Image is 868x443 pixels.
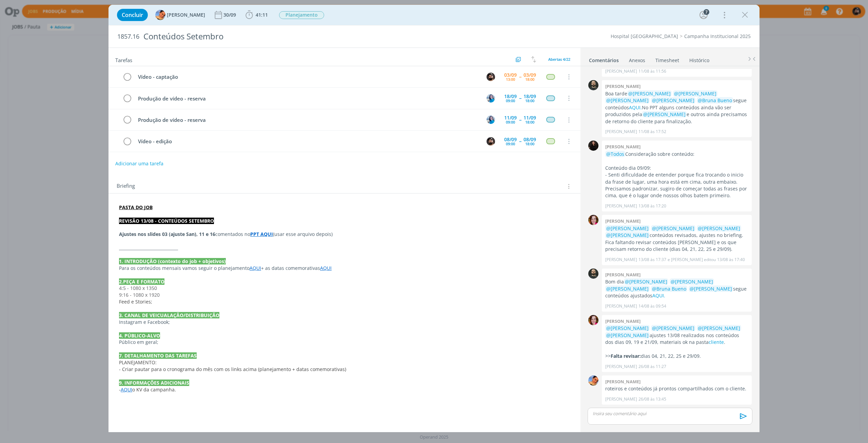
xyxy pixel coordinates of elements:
div: 13:00 [506,77,515,81]
span: 11/08 às 11:56 [638,68,666,74]
span: 4:5 - 1080 x 1350 [119,285,157,291]
a: Comentários [589,54,619,64]
a: AQUI [320,265,332,271]
div: Produção de vídeo - reserva [135,116,480,124]
span: @[PERSON_NAME] [652,225,694,232]
div: 18:00 [525,77,534,81]
a: AQUI [250,265,261,271]
p: Consideração sobre conteúdo: [605,151,748,158]
p: comentados no (usar esse arquivo depois) [119,231,570,238]
img: P [588,80,598,90]
div: 09:00 [506,99,515,103]
div: 03/09 [524,73,536,77]
img: B [588,315,598,325]
img: B [487,137,495,146]
span: 14/08 às 09:54 [638,303,666,309]
span: 9:16 - 1080 x 1920 [119,292,161,298]
p: [PERSON_NAME] [605,257,637,263]
div: 18:00 [525,142,534,146]
p: Instagram e Facebook; [119,319,570,326]
button: B [486,136,496,146]
span: 13/08 às 17:20 [638,203,666,209]
p: [PERSON_NAME] [605,203,637,209]
span: @[PERSON_NAME] [652,97,694,104]
span: Tarefas [115,55,132,63]
strong: 4. PÚBLICO-ALVO [119,332,160,339]
b: [PERSON_NAME] [605,272,640,278]
button: E [486,115,496,125]
span: 41:11 [256,12,268,18]
button: Planejamento [279,11,324,19]
strong: 1. INTRODUÇÃO (contexto do job + objetivos) [119,258,226,264]
img: L [588,375,598,386]
span: @[PERSON_NAME] [606,97,649,104]
div: 03/09 [504,73,517,77]
div: 08/09 [524,137,536,142]
span: Planejamento [279,11,324,19]
strong: 2.PEÇA E FORMATO [119,278,164,285]
img: B [487,73,495,81]
span: [PERSON_NAME] [167,13,205,17]
a: PASTA DO JOB [119,204,153,210]
div: 18:00 [525,120,534,124]
div: 7 [704,9,709,15]
p: Bom dia segue conteúdos ajustados [605,278,748,299]
a: cliente [709,339,724,345]
div: 09:00 [506,142,515,146]
b: [PERSON_NAME] [605,379,640,385]
span: - Criar pautar para o cronograma do mês com os links acima (planejamento + datas comemorativas) [119,366,346,372]
p: Boa tarde segue conteúdos No PPT alguns conteúdos ainda vão ser produzidos pela e outros ainda pr... [605,90,748,125]
span: Público em geral; [119,339,158,345]
p: roteiros e conteúdos já prontos compartilhados com o cliente. [605,385,748,392]
span: @[PERSON_NAME] [625,278,667,285]
div: 18:00 [525,99,534,103]
div: Anexos [629,57,645,64]
button: B [486,72,496,82]
span: @[PERSON_NAME] [671,278,713,285]
span: @[PERSON_NAME] [606,332,649,338]
div: Vídeo - captação [135,73,480,81]
p: conteúdos revisados, ajustes no briefing. Fica faltando revisar conteúdos [PERSON_NAME] e os que ... [605,225,748,253]
p: [PERSON_NAME] [605,303,637,309]
img: E [487,94,495,103]
p: Para os conteúdos mensais vamos seguir o planejamento + as datas comemorativas [119,265,570,272]
button: E [486,93,496,103]
span: @Bruna Bueno [698,97,732,104]
span: @[PERSON_NAME] [690,285,732,292]
p: Conteúdo dia 09/09: [605,165,748,171]
div: Produção de vídeo - reserva [135,94,480,103]
span: -- [519,96,521,100]
p: [PERSON_NAME] [605,364,637,370]
span: - [119,386,121,393]
span: -- [519,117,521,122]
span: e [PERSON_NAME] editou [668,257,716,263]
span: @[PERSON_NAME] [606,232,649,238]
span: @[PERSON_NAME] [698,325,740,331]
button: Concluir [117,9,148,21]
img: L [155,10,165,20]
button: 7 [698,10,709,20]
img: arrow-down-up.svg [531,56,536,62]
span: @Bruna Bueno [652,285,686,292]
b: [PERSON_NAME] [605,144,640,150]
div: 08/09 [504,137,517,142]
div: Vídeo - edição [135,137,480,146]
button: Adicionar uma tarefa [115,158,164,170]
span: Concluir [122,12,143,18]
div: 30/09 [223,13,237,17]
strong: REVISÃO 13/08 - CONTEÚDOS SETEMBRO [119,218,214,224]
span: Abertas 4/22 [548,57,570,62]
div: 11/09 [504,115,517,120]
a: AQUI. [629,104,642,111]
img: B [588,215,598,225]
p: [PERSON_NAME] [605,396,637,402]
span: Feed e Stories; [119,298,152,305]
strong: Falta revisar: [611,353,641,359]
span: 13/08 às 17:40 [717,257,745,263]
div: 18/09 [504,94,517,99]
a: AQUI [121,386,132,393]
span: -- [519,74,521,79]
a: Timesheet [655,54,679,64]
a: PPT AQUI [250,231,273,237]
a: Histórico [689,54,710,64]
